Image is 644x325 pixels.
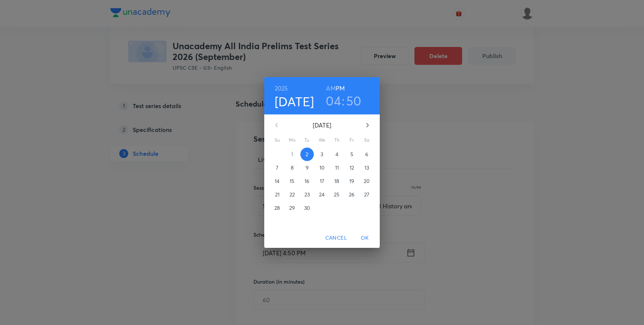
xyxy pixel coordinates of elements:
p: 3 [321,151,323,158]
button: 12 [345,161,359,174]
button: OK [353,231,377,245]
button: 6 [360,148,373,161]
button: 28 [271,201,284,215]
p: 19 [349,177,354,185]
button: 2025 [275,83,288,94]
button: 10 [315,161,329,174]
button: 18 [330,174,344,188]
span: We [315,136,329,144]
span: Tu [300,136,314,144]
button: 30 [300,201,314,215]
p: 20 [364,177,370,185]
p: 24 [319,191,325,198]
button: 25 [330,188,344,201]
p: 18 [334,177,339,185]
button: 22 [285,188,299,201]
button: 19 [345,174,359,188]
span: Cancel [325,233,347,243]
button: 7 [271,161,284,174]
p: 9 [306,164,309,171]
p: 17 [320,177,324,185]
p: 29 [289,204,295,212]
p: [DATE] [285,121,359,130]
span: OK [356,233,374,243]
button: 16 [300,174,314,188]
button: 24 [315,188,329,201]
button: 2 [300,148,314,161]
button: 9 [300,161,314,174]
button: 11 [330,161,344,174]
p: 16 [304,177,309,185]
span: Sa [360,136,373,144]
button: 23 [300,188,314,201]
p: 30 [304,204,310,212]
button: 4 [330,148,344,161]
span: Su [271,136,284,144]
span: Mo [285,136,299,144]
button: 50 [346,93,362,108]
p: 28 [274,204,280,212]
button: 29 [285,201,299,215]
p: 26 [349,191,354,198]
button: 21 [271,188,284,201]
p: 12 [350,164,354,171]
button: 14 [271,174,284,188]
button: PM [336,83,345,94]
p: 7 [276,164,278,171]
p: 14 [275,177,280,185]
button: 04 [326,93,341,108]
button: Cancel [322,231,350,245]
button: 3 [315,148,329,161]
span: Fr [345,136,359,144]
p: 4 [335,151,338,158]
p: 11 [335,164,339,171]
button: 5 [345,148,359,161]
p: 6 [365,151,368,158]
p: 10 [319,164,325,171]
button: [DATE] [275,94,314,109]
p: 21 [275,191,280,198]
p: 15 [290,177,294,185]
button: 17 [315,174,329,188]
p: 27 [364,191,369,198]
button: 15 [285,174,299,188]
button: 13 [360,161,373,174]
span: Th [330,136,344,144]
p: 2 [306,151,308,158]
button: 8 [285,161,299,174]
p: 5 [350,151,353,158]
h3: : [342,93,345,108]
button: 20 [360,174,373,188]
p: 23 [304,191,310,198]
button: 27 [360,188,373,201]
button: AM [326,83,335,94]
p: 8 [291,164,294,171]
button: 26 [345,188,359,201]
p: 22 [290,191,295,198]
p: 13 [364,164,369,171]
p: 25 [334,191,340,198]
